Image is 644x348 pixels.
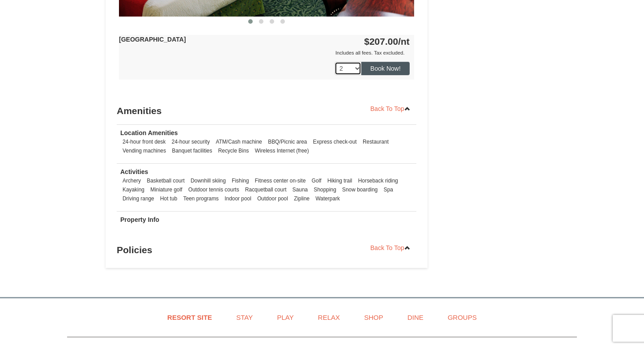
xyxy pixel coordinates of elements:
[364,36,410,47] strong: $207.00
[361,62,410,75] button: Book Now!
[292,194,312,203] li: Zipline
[120,194,157,203] li: Driving range
[119,36,186,43] strong: [GEOGRAPHIC_DATA]
[117,102,416,120] h3: Amenities
[188,176,228,185] li: Downhill skiing
[120,216,159,223] strong: Property Info
[312,185,339,194] li: Shopping
[360,137,391,146] li: Restaurant
[253,176,308,185] li: Fitness center on-site
[314,194,342,203] li: Waterpark
[229,176,251,185] li: Fishing
[396,307,435,327] a: Dine
[364,102,416,115] a: Back To Top
[290,185,310,194] li: Sauna
[120,176,143,185] li: Archery
[381,185,395,194] li: Spa
[181,194,221,203] li: Teen programs
[225,307,264,327] a: Stay
[120,185,147,194] li: Kayaking
[243,185,289,194] li: Racquetball court
[266,137,309,146] li: BBQ/Picnic area
[186,185,241,194] li: Outdoor tennis courts
[169,137,212,146] li: 24-hour security
[364,241,416,255] a: Back To Top
[120,129,178,136] strong: Location Amenities
[216,146,251,155] li: Recycle Bins
[340,185,380,194] li: Snow boarding
[253,146,311,155] li: Wireless Internet (free)
[120,146,168,155] li: Vending machines
[222,194,254,203] li: Indoor pool
[120,137,168,146] li: 24-hour front desk
[156,307,223,327] a: Resort Site
[119,48,410,57] div: Includes all fees. Tax excluded.
[170,146,215,155] li: Banquet facilities
[144,176,187,185] li: Basketball court
[311,137,359,146] li: Express check-out
[148,185,184,194] li: Miniature golf
[158,194,179,203] li: Hot tub
[213,137,264,146] li: ATM/Cash machine
[309,176,324,185] li: Golf
[255,194,290,203] li: Outdoor pool
[325,176,355,185] li: Hiking trail
[353,307,394,327] a: Shop
[307,307,351,327] a: Relax
[356,176,400,185] li: Horseback riding
[120,168,148,175] strong: Activities
[436,307,488,327] a: Groups
[117,241,416,259] h3: Policies
[398,36,410,47] span: /nt
[266,307,305,327] a: Play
